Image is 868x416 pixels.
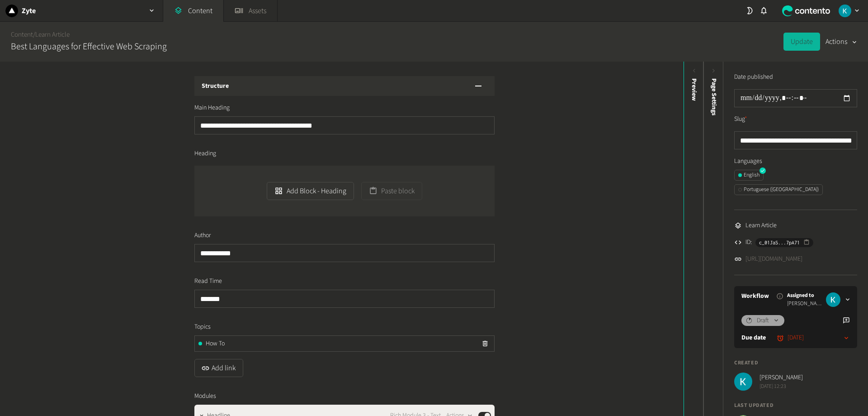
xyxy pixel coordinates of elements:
span: Learn Article [745,221,777,230]
span: Draft [757,316,769,325]
a: Workflow [741,292,769,301]
span: / [33,30,35,39]
button: Paste block [361,182,422,200]
span: [DATE] 12:23 [759,383,803,391]
span: ID: [745,238,752,247]
label: Due date [741,333,766,343]
span: c_01JaS...7pA71 [759,239,800,247]
label: Languages [734,157,857,166]
button: Update [783,33,820,51]
button: Add Block - Heading [267,182,354,200]
h4: Last updated [734,402,857,410]
label: Slug [734,115,747,124]
span: Author [194,231,211,240]
button: Actions [826,33,857,51]
button: c_01JaS...7pA71 [755,238,813,247]
h3: Structure [202,81,229,91]
span: Modules [194,392,216,401]
span: Read Time [194,277,222,286]
label: Date published [734,72,773,82]
button: Add link [194,359,243,377]
time: [DATE] [788,333,804,343]
a: Content [11,30,33,39]
div: English [738,171,759,179]
h2: Zyte [22,5,36,16]
span: Main Heading [194,103,230,113]
span: How To [206,339,225,349]
img: Zyte [5,5,18,17]
button: Portuguese ([GEOGRAPHIC_DATA]) [734,184,823,195]
button: English [734,170,764,181]
span: Page Settings [709,78,719,115]
div: Portuguese ([GEOGRAPHIC_DATA]) [738,186,819,194]
span: Heading [194,149,216,158]
img: Karlo Jedud [839,5,851,17]
span: [PERSON_NAME] [787,300,822,308]
a: Learn Article [35,30,70,39]
img: Karlo Jedud [826,292,840,307]
button: Draft [741,315,784,326]
span: Topics [194,322,211,332]
img: Karlo Jedud [734,373,752,391]
h4: Created [734,359,857,367]
span: [PERSON_NAME] [759,373,803,383]
div: Preview [689,78,699,101]
h2: Best Languages for Effective Web Scraping [11,40,167,53]
span: Assigned to [787,292,822,300]
a: [URL][DOMAIN_NAME] [745,254,802,264]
